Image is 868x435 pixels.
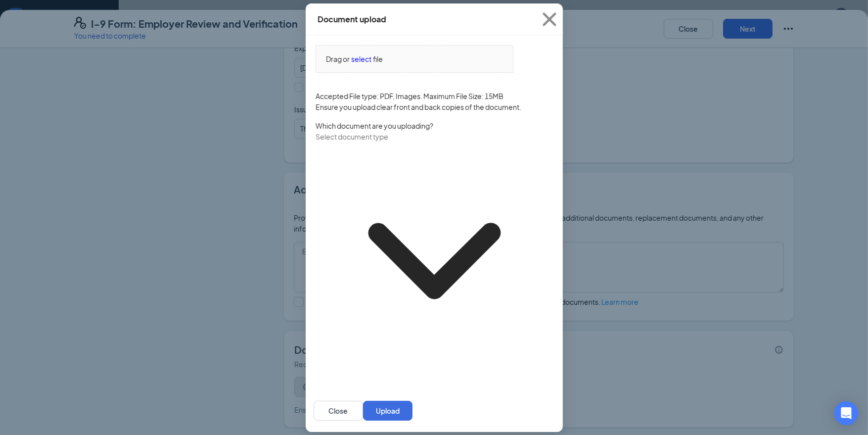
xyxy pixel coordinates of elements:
[318,13,386,24] div: Document upload
[373,53,383,64] span: file
[834,401,858,425] div: Open Intercom Messenger
[536,3,563,35] button: Close
[316,131,403,142] input: Select document type
[351,53,371,64] span: select
[536,6,563,33] svg: Cross
[316,46,513,72] span: Drag orselectfile
[316,101,521,112] span: Ensure you upload clear front and back copies of the document.
[363,401,412,421] button: Upload
[316,91,503,101] span: Accepted File type: PDF, Images. Maximum File Size: 15MB
[314,401,363,421] button: Close
[316,120,553,131] span: Which document are you uploading?
[326,53,350,64] span: Drag or
[316,142,553,380] svg: ChevronDown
